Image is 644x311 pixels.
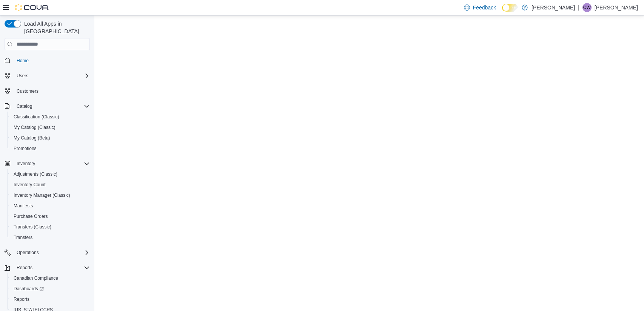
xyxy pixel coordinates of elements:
[17,73,28,79] span: Users
[582,3,592,12] div: Carmen Woytas
[11,274,90,283] span: Canadian Compliance
[502,4,518,12] input: Dark Mode
[14,86,90,96] span: Customers
[8,294,93,305] button: Reports
[11,180,90,189] span: Inventory Count
[8,122,93,133] button: My Catalog (Classic)
[14,56,32,65] a: Home
[8,211,93,222] button: Purchase Orders
[14,182,46,188] span: Inventory Count
[11,233,35,242] a: Transfers
[11,112,90,121] span: Classification (Classic)
[595,3,638,12] p: [PERSON_NAME]
[17,250,39,256] span: Operations
[8,232,93,243] button: Transfers
[11,191,73,200] a: Inventory Manager (Classic)
[11,144,40,153] a: Promotions
[14,286,44,292] span: Dashboards
[14,124,55,130] span: My Catalog (Classic)
[14,71,31,80] button: Users
[14,192,70,198] span: Inventory Manager (Classic)
[17,265,32,271] span: Reports
[14,224,51,230] span: Transfers (Classic)
[14,171,57,177] span: Adjustments (Classic)
[8,273,93,283] button: Canadian Compliance
[8,143,93,154] button: Promotions
[17,58,29,64] span: Home
[21,20,90,35] span: Load All Apps in [GEOGRAPHIC_DATA]
[11,274,61,283] a: Canadian Compliance
[11,212,90,221] span: Purchase Orders
[2,158,93,169] button: Inventory
[17,161,35,167] span: Inventory
[11,284,47,293] a: Dashboards
[14,159,38,168] button: Inventory
[8,201,93,211] button: Manifests
[14,146,37,152] span: Promotions
[14,135,50,141] span: My Catalog (Beta)
[14,102,90,111] span: Catalog
[14,203,33,209] span: Manifests
[14,213,48,219] span: Purchase Orders
[578,3,579,12] p: |
[14,263,35,272] button: Reports
[11,295,32,304] a: Reports
[14,248,42,257] button: Operations
[11,222,54,231] a: Transfers (Classic)
[11,123,90,132] span: My Catalog (Classic)
[14,159,90,168] span: Inventory
[8,112,93,122] button: Classification (Classic)
[14,55,90,65] span: Home
[11,201,36,210] a: Manifests
[14,263,90,272] span: Reports
[11,212,51,221] a: Purchase Orders
[14,234,32,241] span: Transfers
[11,133,90,142] span: My Catalog (Beta)
[15,4,49,11] img: Cova
[8,179,93,190] button: Inventory Count
[14,71,90,80] span: Users
[502,12,502,12] span: Dark Mode
[11,133,53,142] a: My Catalog (Beta)
[11,144,90,153] span: Promotions
[11,295,90,304] span: Reports
[8,222,93,232] button: Transfers (Classic)
[11,170,90,179] span: Adjustments (Classic)
[11,233,90,242] span: Transfers
[8,133,93,143] button: My Catalog (Beta)
[11,284,90,293] span: Dashboards
[583,3,591,12] span: CW
[2,55,93,66] button: Home
[8,283,93,294] a: Dashboards
[8,169,93,179] button: Adjustments (Classic)
[2,101,93,112] button: Catalog
[532,3,575,12] p: [PERSON_NAME]
[2,86,93,97] button: Customers
[11,170,60,179] a: Adjustments (Classic)
[11,123,59,132] a: My Catalog (Classic)
[11,112,62,121] a: Classification (Classic)
[11,201,90,210] span: Manifests
[14,87,42,96] a: Customers
[17,103,32,109] span: Catalog
[14,296,29,302] span: Reports
[11,222,90,231] span: Transfers (Classic)
[8,190,93,201] button: Inventory Manager (Classic)
[17,88,39,94] span: Customers
[2,247,93,258] button: Operations
[11,180,49,189] a: Inventory Count
[14,114,59,120] span: Classification (Classic)
[14,275,58,281] span: Canadian Compliance
[14,248,90,257] span: Operations
[14,102,35,111] button: Catalog
[473,4,496,11] span: Feedback
[2,262,93,273] button: Reports
[2,70,93,81] button: Users
[11,191,90,200] span: Inventory Manager (Classic)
